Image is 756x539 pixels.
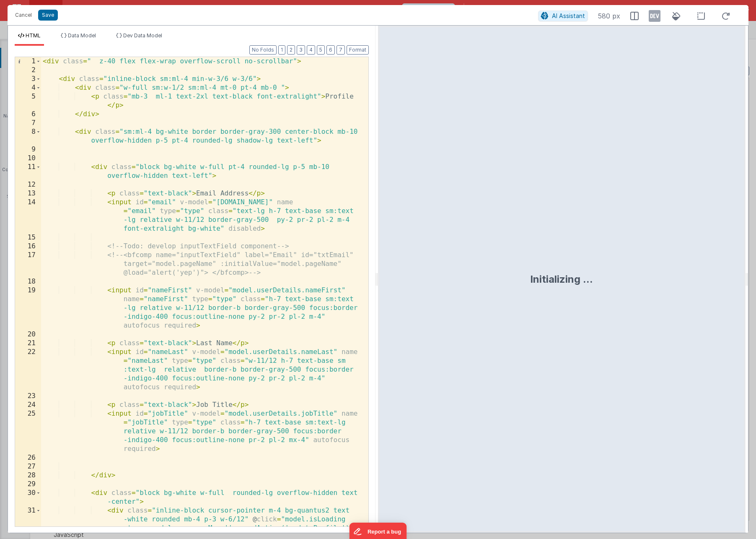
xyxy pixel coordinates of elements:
div: 1 [15,57,41,66]
button: Cancel [11,9,36,21]
div: 7 [15,119,41,128]
div: 27 [15,462,41,471]
button: Save [38,10,58,21]
div: 29 [15,480,41,489]
button: 7 [337,45,345,55]
div: 17 [15,251,41,277]
div: 5 [15,92,41,110]
div: 12 [15,180,41,189]
div: 4 [15,83,41,92]
button: No Folds [249,45,277,55]
div: 9 [15,145,41,154]
div: 14 [15,198,41,233]
div: 18 [15,277,41,286]
span: Dev Data Model [123,32,162,39]
button: 6 [326,45,335,55]
div: 25 [15,409,41,453]
div: 21 [15,339,41,348]
div: 16 [15,242,41,251]
div: 28 [15,471,41,480]
button: 1 [278,45,285,55]
div: 20 [15,330,41,339]
span: 580 px [598,11,620,21]
div: 2 [15,66,41,75]
div: 19 [15,286,41,330]
div: 8 [15,128,41,145]
div: 13 [15,189,41,198]
button: 3 [297,45,305,55]
div: 26 [15,453,41,462]
div: 3 [15,75,41,83]
button: AI Assistant [538,10,588,21]
button: 2 [287,45,295,55]
span: Data Model [68,32,96,39]
div: 11 [15,163,41,180]
button: 5 [317,45,325,55]
span: HTML [26,32,41,39]
div: Initializing ... [530,273,593,286]
div: 23 [15,392,41,401]
div: 24 [15,401,41,409]
div: 22 [15,348,41,392]
button: Format [347,45,369,55]
div: 6 [15,110,41,119]
span: AI Assistant [552,12,585,19]
div: 10 [15,154,41,163]
button: 4 [307,45,315,55]
div: 30 [15,489,41,506]
div: 15 [15,233,41,242]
